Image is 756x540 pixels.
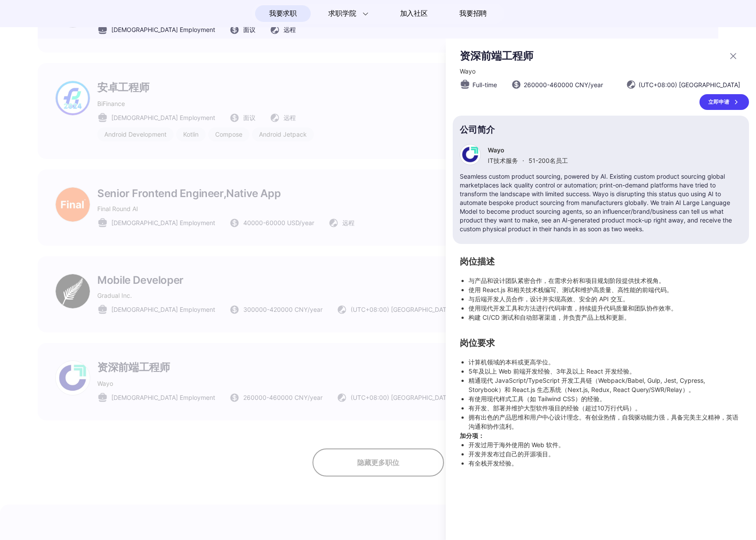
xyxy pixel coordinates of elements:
[699,94,749,110] a: 立即申请
[284,25,296,34] span: 远程
[469,403,742,413] li: 有开发、部署并维护大型软件项目的经验（超过10万行代码）。
[469,276,742,285] li: 与产品和设计团队紧密合作，在需求分析和项目规划阶段提供技术视角。
[469,285,742,294] li: 使用 React.js 和相关技术栈编写、测试和维护高质量、高性能的前端代码。
[469,367,742,376] li: 5年及以上 Web 前端开发经验、3年及以上 React 开发经验。
[524,80,603,89] span: 260000 - 460000 CNY /year
[529,157,568,164] span: 51-200 名员工
[488,146,568,154] p: Wayo
[400,7,428,21] span: 加入社区
[243,25,256,34] span: 面议
[459,8,487,19] span: 我要招聘
[460,258,742,265] h2: 岗位描述
[469,413,742,431] li: 拥有出色的产品思维和用户中心设计理念。有创业热情，自我驱动能力强，具备完美主义精神，英语沟通和协作流利。
[639,80,740,89] span: (UTC+08:00) [GEOGRAPHIC_DATA]
[472,80,497,89] span: Full-time
[460,49,723,63] p: 资深前端工程师
[488,157,518,164] span: IT技术服务
[460,432,484,439] strong: 加分项：
[469,394,742,403] li: 有使用现代样式工具（如 Tailwind CSS）的经验。
[469,376,742,394] li: 精通现代 JavaScript/TypeScript 开发工具链（Webpack/Babel, Gulp, Jest, Cypress, Storybook）和 React.js 生态系统（Ne...
[269,7,297,21] span: 我要求职
[460,339,742,347] h2: 岗位要求
[469,294,742,304] li: 与后端开发人员合作，设计并实现高效、安全的 API 交互。
[111,25,215,34] span: [DEMOGRAPHIC_DATA] Employment
[469,304,742,313] li: 使用现代开发工具和方法进行代码审查，持续提升代码质量和团队协作效率。
[460,172,742,233] p: Seamless custom product sourcing, powered by AI. Existing custom product sourcing global marketpl...
[460,126,742,134] p: 公司简介
[469,440,742,449] li: 开发过用于海外使用的 Web 软件。
[460,67,476,75] span: Wayo
[469,459,742,468] li: 有全栈开发经验。
[469,313,742,322] li: 构建 CI/CD 测试和自动部署渠道，并负责产品上线和更新。
[522,157,524,164] span: ·
[328,8,356,19] span: 求职学院
[469,357,742,367] li: 计算机领域的本科或更高学位。
[469,449,742,459] li: 开发并发布过自己的开源项目。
